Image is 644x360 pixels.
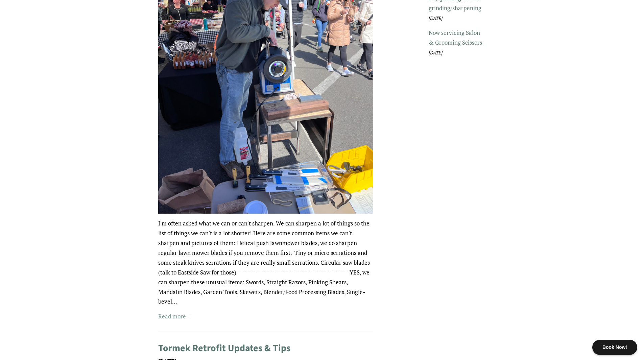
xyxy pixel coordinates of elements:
a: Read more → [158,312,193,320]
a: Tormek Retrofit Updates & Tips [158,341,290,355]
em: [DATE] [429,50,443,56]
p: I'm often asked what we can or can't sharpen. We can sharpen a lot of things so the list of thing... [158,219,374,307]
em: [DATE] [429,15,443,21]
a: Now servicing Salon & Grooming Scissors [429,29,482,46]
div: Book Now! [592,340,637,355]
